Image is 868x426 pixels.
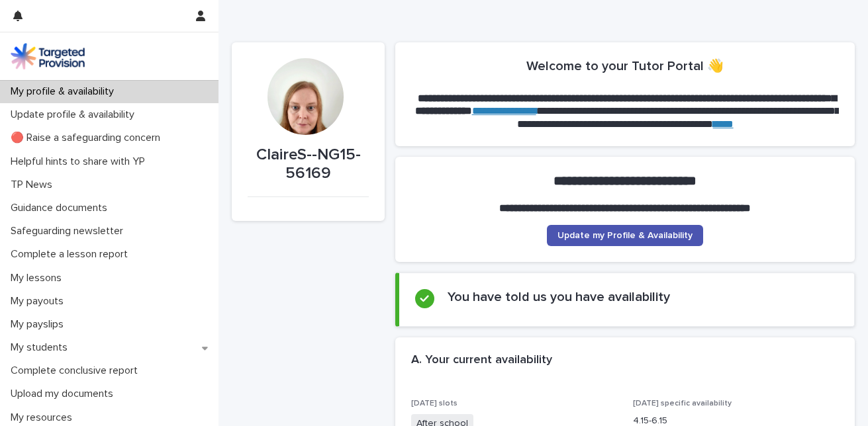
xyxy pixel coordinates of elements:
p: Upload my documents [5,388,124,400]
p: Safeguarding newsletter [5,225,134,237]
h2: A. Your current availability [411,353,552,368]
p: My profile & availability [5,85,124,98]
a: Update my Profile & Availability [547,225,703,246]
h2: Welcome to your Tutor Portal 👋 [526,58,724,74]
p: Guidance documents [5,202,118,214]
p: My resources [5,411,83,424]
p: My students [5,341,78,354]
img: M5nRWzHhSzIhMunXDL62 [11,43,85,69]
p: TP News [5,179,63,191]
span: [DATE] slots [411,400,458,407]
p: Update profile & availability [5,108,145,121]
span: [DATE] specific availability [633,400,732,407]
p: 🔴 Raise a safeguarding concern [5,132,171,144]
p: My payslips [5,318,74,331]
span: Update my Profile & Availability [557,231,693,240]
p: Helpful hints to share with YP [5,155,156,168]
h2: You have told us you have availability [448,289,670,305]
p: My lessons [5,272,72,284]
p: ClaireS--NG15-56169 [248,146,369,184]
p: Complete a lesson report [5,248,138,261]
p: Complete conclusive report [5,364,148,377]
p: My payouts [5,295,74,308]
